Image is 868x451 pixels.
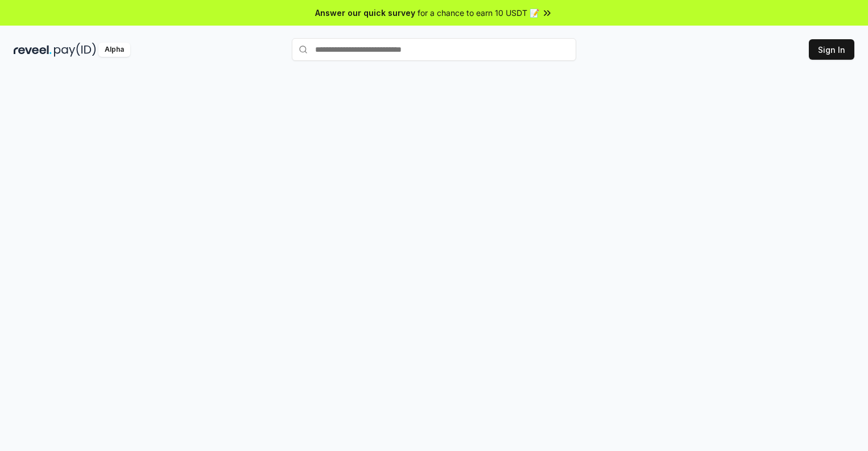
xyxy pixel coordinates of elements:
[54,43,96,57] img: pay_id
[14,43,52,57] img: reveel_dark
[98,43,130,57] div: Alpha
[418,7,539,19] span: for a chance to earn 10 USDT 📝
[809,39,854,60] button: Sign In
[315,7,415,19] span: Answer our quick survey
